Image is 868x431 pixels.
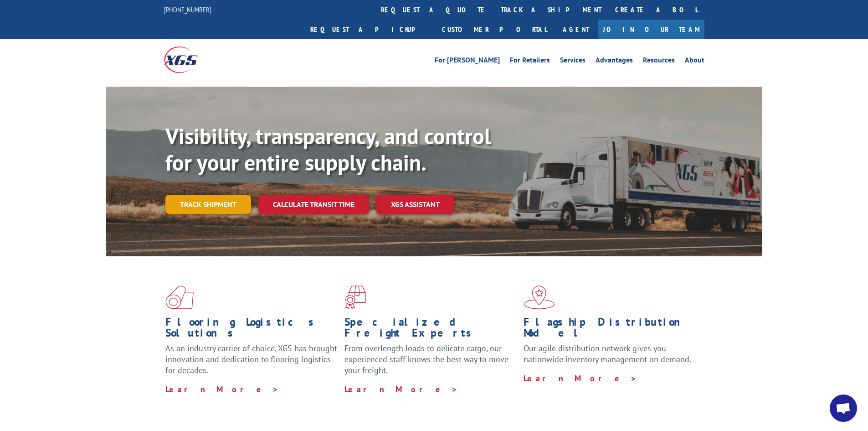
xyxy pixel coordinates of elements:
[344,343,517,384] p: From overlength loads to delicate cargo, our experienced staff knows the best way to move your fr...
[165,317,338,343] h1: Flooring Logistics Solutions
[435,20,554,39] a: Customer Portal
[165,343,337,375] span: As an industry carrier of choice, XGS has brought innovation and dedication to flooring logistics...
[554,20,598,39] a: Agent
[435,57,500,67] a: For [PERSON_NAME]
[524,373,637,384] a: Learn More >
[165,384,279,395] a: Learn More >
[165,122,491,177] b: Visibility, transparency, and control for your entire supply chain.
[524,343,691,364] span: Our agile distribution network gives you nationwide inventory management on demand.
[303,20,435,39] a: Request a pickup
[560,57,586,67] a: Services
[524,317,696,343] h1: Flagship Distribution Model
[344,286,366,309] img: xgs-icon-focused-on-flooring-red
[643,57,675,67] a: Resources
[685,57,704,67] a: About
[596,57,633,67] a: Advantages
[524,286,555,309] img: xgs-icon-flagship-distribution-model-red
[258,195,369,214] a: Calculate transit time
[344,317,517,343] h1: Specialized Freight Experts
[510,57,550,67] a: For Retailers
[165,286,194,309] img: xgs-icon-total-supply-chain-intelligence-red
[598,20,704,39] a: Join Our Team
[164,5,211,14] a: [PHONE_NUMBER]
[376,195,454,214] a: XGS ASSISTANT
[165,195,251,214] a: Track shipment
[830,395,857,422] div: Open chat
[344,384,458,395] a: Learn More >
